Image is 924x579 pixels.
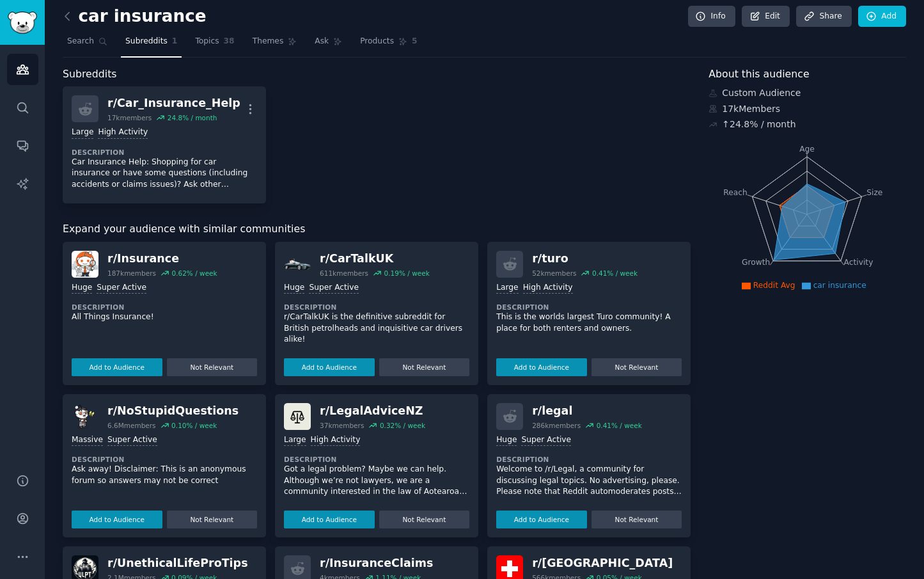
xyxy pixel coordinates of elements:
span: Topics [195,36,219,47]
div: r/ UnethicalLifeProTips [107,555,248,571]
div: 0.32 % / week [380,421,425,430]
dt: Description [72,303,257,312]
div: Huge [496,434,517,447]
a: Add [858,6,906,28]
span: 1 [172,36,178,47]
img: NoStupidQuestions [72,403,98,430]
a: Edit [742,6,790,28]
img: GummySearch logo [8,12,37,34]
a: r/Car_Insurance_Help17kmembers24.8% / monthLargeHigh ActivityDescriptionCar Insurance Help: Shopp... [63,86,266,203]
span: Reddit Avg [753,281,795,290]
a: Subreddits1 [121,31,182,58]
span: 38 [224,36,235,47]
button: Add to Audience [496,511,587,528]
p: Car Insurance Help: Shopping for car insurance or have some questions (including accidents or cla... [72,157,257,191]
span: Themes [253,36,284,47]
div: 17k Members [709,102,906,116]
button: Add to Audience [284,511,375,528]
p: Ask away! Disclaimer: This is an anonymous forum so answers may not be correct [72,464,257,486]
div: 611k members [320,269,368,278]
span: Products [360,36,394,47]
span: Subreddits [125,36,168,47]
tspan: Size [866,187,882,196]
a: Search [63,31,112,58]
button: Not Relevant [591,358,682,376]
tspan: Reach [724,187,748,196]
div: ↑ 24.8 % / month [722,118,795,131]
span: Ask [315,36,329,47]
div: r/ [GEOGRAPHIC_DATA] [532,555,673,571]
div: r/ CarTalkUK [320,251,430,267]
div: High Activity [311,434,361,447]
button: Not Relevant [591,511,682,528]
img: CarTalkUK [284,251,311,278]
div: Super Active [107,434,157,447]
h2: car insurance [63,6,207,27]
div: High Activity [523,282,573,294]
button: Not Relevant [379,358,470,376]
a: Themes [248,31,302,58]
span: About this audience [709,67,809,83]
dt: Description [72,455,257,464]
div: 0.41 % / week [597,421,642,430]
p: r/CarTalkUK is the definitive subreddit for British petrolheads and inquisitive car drivers alike! [284,312,469,345]
div: 17k members [107,113,152,122]
button: Add to Audience [284,358,375,376]
div: Large [72,127,93,139]
div: r/ NoStupidQuestions [107,403,239,419]
button: Not Relevant [167,511,258,528]
dt: Description [284,303,469,312]
a: Topics38 [191,31,239,58]
div: 0.19 % / week [384,269,430,278]
div: Super Active [521,434,571,447]
a: Ask [310,31,347,58]
div: r/ Insurance [107,251,217,267]
div: Super Active [309,282,359,294]
dt: Description [284,455,469,464]
div: r/ Car_Insurance_Help [107,95,240,111]
div: Massive [72,434,103,447]
p: Welcome to /r/Legal, a community for discussing legal topics. No advertising, please. Please note... [496,464,682,498]
div: Huge [72,282,92,294]
div: Super Active [97,282,146,294]
div: High Activity [98,127,148,139]
span: Expand your audience with similar communities [63,221,305,237]
div: r/ legal [532,403,642,419]
button: Not Relevant [167,358,258,376]
dt: Description [496,303,682,312]
div: 286k members [532,421,581,430]
a: Info [688,6,735,28]
div: r/ LegalAdviceNZ [320,403,425,419]
tspan: Activity [844,258,873,267]
div: Huge [284,282,304,294]
button: Add to Audience [72,511,162,528]
button: Add to Audience [496,358,587,376]
span: Search [67,36,94,47]
div: 0.62 % / week [171,269,217,278]
div: 187k members [107,269,156,278]
dt: Description [72,148,257,157]
div: Large [496,282,518,294]
div: 6.6M members [107,421,156,430]
span: Subreddits [63,67,117,83]
div: 0.10 % / week [171,421,217,430]
tspan: Growth [742,258,770,267]
div: 52k members [532,269,576,278]
div: Large [284,434,306,447]
div: r/ turo [532,251,638,267]
img: Insurance [72,251,98,278]
img: LegalAdviceNZ [284,403,311,430]
p: This is the worlds largest Turo community! A place for both renters and owners. [496,312,682,334]
div: Custom Audience [709,86,906,100]
button: Not Relevant [379,511,470,528]
p: All Things Insurance! [72,312,257,323]
p: Got a legal problem? Maybe we can help. Although we’re not lawyers, we are a community interested... [284,464,469,498]
div: 37k members [320,421,364,430]
button: Add to Audience [72,358,162,376]
span: 5 [412,36,418,47]
div: r/ InsuranceClaims [320,555,433,571]
dt: Description [496,455,682,464]
a: Share [796,6,851,28]
span: car insurance [813,281,866,290]
div: 24.8 % / month [168,113,217,122]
